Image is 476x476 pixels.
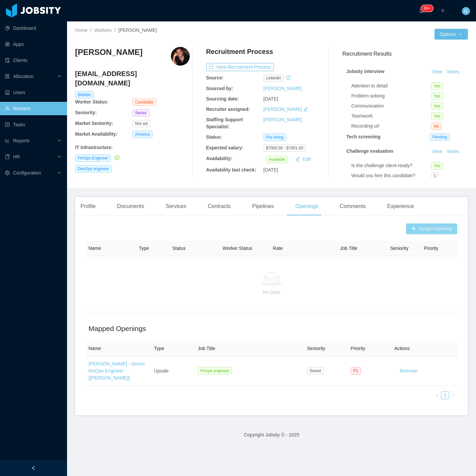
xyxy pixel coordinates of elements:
span: [DATE] [263,167,278,173]
b: Market Availability: [75,131,118,137]
a: [PERSON_NAME] [263,107,302,112]
span: Allocation [13,74,34,79]
i: icon: bell [419,8,424,13]
span: Yes [431,113,443,120]
button: Optionsicon: down [434,29,468,40]
div: Would you hire this candidate? [351,172,431,179]
span: G [464,7,468,15]
div: Documents [112,197,150,216]
strong: Challenge evaluation [346,148,393,154]
i: icon: solution [5,74,10,79]
span: [DATE] [263,96,278,101]
i: icon: edit [303,107,308,112]
i: icon: line-chart [5,138,10,143]
a: 1 [441,392,449,399]
span: Candidate [132,98,156,106]
span: Type [154,346,164,351]
span: Finops engineer [198,367,232,375]
h3: [PERSON_NAME] [75,47,142,58]
a: Home [75,27,87,33]
span: Reports [13,138,29,143]
div: Is the challenge client-ready? [351,162,431,169]
span: linkedin [263,74,284,82]
b: Source: [206,75,224,80]
a: icon: profileTasks [5,118,62,131]
b: Staffing Support Specialist: [206,117,243,129]
span: Worker Status [223,246,252,251]
span: America [132,131,153,138]
i: icon: history [286,75,291,80]
li: Next Page [449,391,457,399]
span: Seniority [307,346,325,351]
button: Remove [394,365,422,376]
a: icon: appstoreApps [5,38,62,51]
span: Job Title [340,246,357,251]
b: Recruiter assigned: [206,107,250,112]
span: Yes [431,103,443,110]
span: / [90,27,92,33]
h4: [EMAIL_ADDRESS][DOMAIN_NAME] [75,69,190,88]
a: View [430,149,444,154]
span: [PERSON_NAME] [118,27,157,33]
b: Availability last check: [206,167,256,173]
span: Name [88,246,101,251]
h3: Recruitment Results [342,50,468,58]
i: icon: setting [5,171,10,175]
p: No Data [91,288,452,296]
div: Openings [290,197,324,216]
b: Worker Status: [75,99,108,105]
div: Contracts [202,197,236,216]
a: [PERSON_NAME] [263,117,302,122]
b: Market Seniority: [75,121,113,126]
span: Billable [75,91,94,98]
span: No [431,123,441,130]
b: Availability: [206,156,232,161]
span: Yes [431,82,443,90]
span: Configuration [13,170,41,176]
li: Previous Page [433,391,441,399]
span: Senior [132,109,150,117]
div: Problem solving [351,92,431,99]
i: icon: book [5,154,10,159]
a: View [430,69,444,74]
span: Status [172,246,186,251]
span: Rate [273,246,283,251]
span: Pre-hiring [263,134,286,141]
a: icon: check-circle [113,155,119,160]
span: Not set [132,120,151,127]
b: Seniority: [75,110,97,115]
span: 1 [431,172,439,180]
span: HR [13,154,20,159]
div: Comments [335,197,371,216]
span: DevOps engineer [75,165,112,173]
a: icon: pie-chartDashboard [5,21,62,35]
b: Sourcing date: [206,96,239,101]
b: IT Infrastructure : [75,145,113,150]
span: Seniority [390,246,408,251]
button: icon: plusAssign Opening [406,223,457,234]
a: [PERSON_NAME] - Senior FinOps Engineer [[PERSON_NAME]] [88,361,145,381]
button: icon: exportView Recruitment Process [206,63,274,71]
div: Experience [382,197,419,216]
a: icon: auditClients [5,54,62,67]
b: Status: [206,134,222,140]
div: Communication [351,103,431,110]
i: icon: right [451,393,455,397]
i: icon: plus [440,8,445,13]
span: FinOps Engineer [75,154,111,162]
b: Expected salary: [206,145,243,150]
button: Notes [444,68,462,76]
span: P1 [351,367,361,375]
h2: Mapped Openings [88,323,455,334]
i: icon: left [435,393,439,397]
span: Priority [351,346,365,351]
span: Yes [431,92,443,100]
div: Attention to detail [351,82,431,89]
img: 7616884e-a993-4f70-903f-e488ad19513b_6894b91a94e55-400w.png [171,47,190,66]
sup: 200 [421,5,433,12]
strong: Tech screening [346,134,380,139]
div: Profile [75,197,101,216]
footer: Copyright Jobsity © - 2025 [67,423,476,447]
button: icon: editEdit [293,155,313,163]
span: Job Title [198,346,215,351]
